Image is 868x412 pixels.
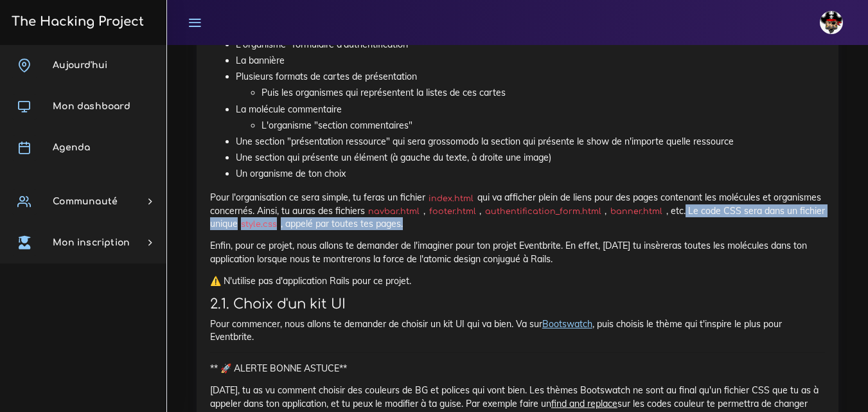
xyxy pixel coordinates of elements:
li: Une section qui présente un élément (à gauche du texte, à droite une image) [236,150,825,166]
span: Aujourd'hui [53,60,107,70]
code: footer.html [425,205,479,218]
h3: The Hacking Project [8,15,144,29]
span: Agenda [53,143,90,152]
p: Enfin, pour ce projet, nous allons te demander de l'imaginer pour ton projet Eventbrite. En effet... [210,239,825,265]
li: Une section "présentation ressource" qui sera grossomodo la section qui présente le show de n'imp... [236,134,825,150]
li: L'organisme "section commentaires" [261,118,825,134]
li: La bannière [236,53,825,69]
span: Communauté [53,197,118,206]
u: find and replace [551,398,617,409]
span: Mon dashboard [53,102,130,111]
code: navbar.html [365,205,423,218]
code: authentification_form.html [481,205,605,218]
p: ** 🚀 ALERTE BONNE ASTUCE** [210,362,825,375]
img: avatar [820,11,843,34]
a: Bootswatch [542,318,592,330]
p: Pour l'organisation ce sera simple, tu feras un fichier qui va afficher plein de liens pour des p... [210,191,825,230]
li: Puis les organismes qui représentent la listes de ces cartes [261,85,825,101]
code: style.css [238,218,281,231]
li: Un organisme de ton choix [236,166,825,182]
li: La molécule commentaire [236,102,825,134]
code: banner.html [607,205,666,218]
h3: 2.1. Choix d'un kit UI [210,296,825,312]
p: Pour commencer, nous allons te demander de choisir un kit UI qui va bien. Va sur , puis choisis l... [210,318,825,344]
li: Plusieurs formats de cartes de présentation [236,69,825,101]
span: Mon inscription [53,238,130,247]
code: index.html [425,192,477,205]
p: ⚠️ N'utilise pas d'application Rails pour ce projet. [210,274,825,287]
